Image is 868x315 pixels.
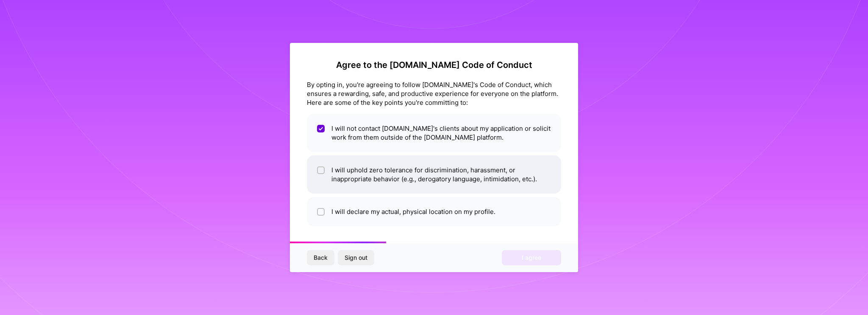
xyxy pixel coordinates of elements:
[307,114,561,152] li: I will not contact [DOMAIN_NAME]'s clients about my application or solicit work from them outside...
[307,60,561,70] h2: Agree to the [DOMAIN_NAME] Code of Conduct
[307,250,334,265] button: Back
[307,155,561,194] li: I will uphold zero tolerance for discrimination, harassment, or inappropriate behavior (e.g., der...
[307,80,561,107] div: By opting in, you're agreeing to follow [DOMAIN_NAME]'s Code of Conduct, which ensures a rewardin...
[314,253,328,262] span: Back
[338,250,374,265] button: Sign out
[345,253,367,262] span: Sign out
[307,197,561,226] li: I will declare my actual, physical location on my profile.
